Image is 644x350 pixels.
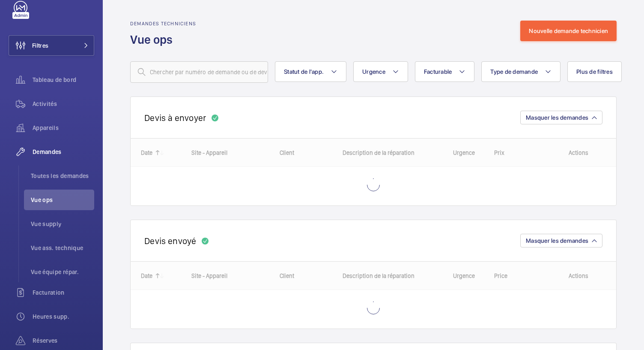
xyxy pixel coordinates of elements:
[144,112,206,123] h2: Devis à envoyer
[33,124,94,132] span: Appareils
[130,61,268,83] input: Chercher par numéro de demande ou de devis
[526,114,588,121] span: Masquer les demandes
[275,61,346,82] button: Statut de l'app.
[362,68,385,75] span: Urgence
[31,196,94,204] span: Vue ops
[9,35,94,56] button: Filtres
[424,68,452,75] span: Facturable
[31,220,94,228] span: Vue supply
[31,268,94,276] span: Vue équipe répar.
[130,32,196,48] h1: Vue ops
[31,244,94,252] span: Vue ass. technique
[284,68,324,75] span: Statut de l'app.
[144,235,197,246] h2: Devis envoyé
[526,237,588,244] span: Masquer les demandes
[481,61,561,82] button: Type de demande
[31,172,94,180] span: Toutes les demandes
[520,234,602,247] button: Masquer les demandes
[33,100,94,108] span: Activités
[567,61,622,82] button: Plus de filtres
[33,148,94,156] span: Demandes
[33,288,94,297] span: Facturation
[33,312,94,321] span: Heures supp.
[32,41,48,50] span: Filtres
[490,68,538,75] span: Type de demande
[33,336,94,345] span: Réserves
[33,75,94,84] span: Tableau de bord
[353,61,408,82] button: Urgence
[130,21,196,27] h2: Demandes techniciens
[415,61,475,82] button: Facturable
[576,68,613,75] span: Plus de filtres
[520,111,602,124] button: Masquer les demandes
[520,21,617,41] button: Nouvelle demande technicien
